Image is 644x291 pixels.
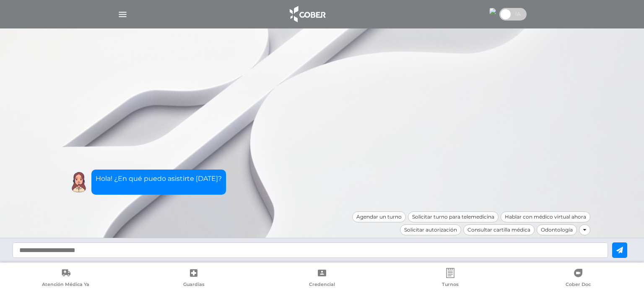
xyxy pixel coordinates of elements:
[2,268,130,289] a: Atención Médica Ya
[501,211,590,222] div: Hablar con médico virtual ahora
[285,4,329,24] img: logo_cober_home-white.png
[183,281,205,289] span: Guardias
[489,8,496,15] img: 17042
[408,211,499,222] div: Solicitar turno para telemedicina
[117,9,128,20] img: Cober_menu-lines-white.svg
[42,281,89,289] span: Atención Médica Ya
[386,268,514,289] a: Turnos
[352,211,406,222] div: Agendar un turno
[566,281,591,289] span: Cober Doc
[442,281,459,289] span: Turnos
[400,224,461,235] div: Solicitar autorización
[309,281,335,289] span: Credencial
[463,224,535,235] div: Consultar cartilla médica
[130,268,258,289] a: Guardias
[68,172,89,193] img: Cober IA
[96,174,222,184] p: Hola! ¿En qué puedo asistirte [DATE]?
[514,268,642,289] a: Cober Doc
[537,224,577,235] div: Odontología
[258,268,386,289] a: Credencial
